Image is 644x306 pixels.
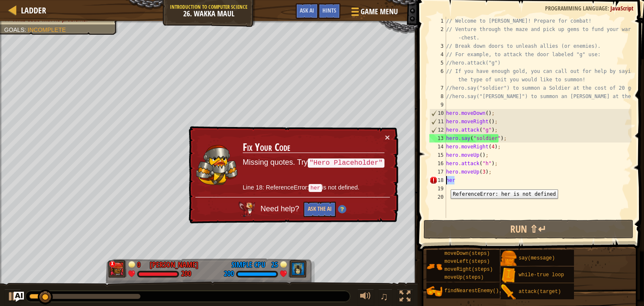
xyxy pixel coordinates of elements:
a: Ladder [17,5,46,16]
button: × [384,132,390,141]
div: 200 [224,270,234,278]
span: : [608,4,610,12]
span: findNearestEnemy() [444,288,499,294]
code: "Hero Placeholder" [308,158,384,168]
div: 5 [429,59,446,67]
span: Hints [322,6,336,14]
div: 2 [429,25,446,42]
div: 25 [270,259,278,267]
div: 12 [430,126,446,134]
img: portrait.png [501,267,517,283]
div: 9 [429,101,446,109]
span: Ask AI [300,6,314,14]
div: 7 [429,84,446,92]
div: 1 [429,17,446,25]
div: 19 [429,184,446,193]
img: thang_avatar_frame.png [108,260,127,277]
span: say(message) [519,255,555,261]
div: 3 [429,42,446,50]
div: 20 [429,193,446,201]
div: 15 [429,151,446,159]
button: Ask AI [296,3,318,19]
span: attack(target) [519,289,561,295]
button: Ask the AI [304,201,336,217]
img: portrait.png [426,259,442,275]
img: portrait.png [426,283,442,299]
img: portrait.png [501,251,517,267]
span: moveDown(steps) [444,251,490,257]
button: Ctrl + P: Play [4,289,21,306]
img: portrait.png [501,284,517,300]
p: Line 18: ReferenceError: is not defined. [243,183,384,193]
span: moveUp(steps) [444,275,484,280]
span: Programming language [545,4,608,12]
div: 200 [181,270,191,278]
button: Game Menu [345,3,403,23]
div: 11 [430,117,446,126]
button: Ask AI [14,292,24,302]
img: Hint [338,205,347,213]
div: 8 [429,92,446,101]
span: Need help? [261,205,301,213]
span: : [24,26,28,33]
span: Goals [4,26,24,33]
span: JavaScript [610,4,634,12]
img: AI [239,202,256,218]
div: 13 [429,134,446,143]
span: moveLeft(steps) [444,259,490,265]
button: Adjust volume [357,289,374,306]
span: Incomplete [28,26,66,33]
div: 17 [429,168,446,176]
div: Simple CPU [231,259,265,270]
button: Run ⇧↵ [423,220,634,239]
h3: Fix Your Code [242,141,384,153]
div: 6 [429,67,446,84]
span: ♫ [380,290,388,303]
div: 16 [429,159,446,168]
img: duck_senick.png [195,145,238,186]
p: Missing quotes. Try [243,157,384,169]
div: [PERSON_NAME] [150,259,198,270]
span: while-true loop [519,272,564,278]
code: her [309,184,322,192]
div: 10 [430,109,446,117]
div: 4 [429,50,446,59]
span: moveRight(steps) [444,267,493,272]
span: Game Menu [361,6,398,17]
div: 18 [429,176,446,184]
div: 0 [137,259,145,267]
span: Ladder [21,5,46,16]
button: ♫ [378,289,392,306]
div: x [109,261,116,267]
img: thang_avatar_frame.png [288,260,307,277]
div: 14 [429,143,446,151]
button: Toggle fullscreen [397,289,413,306]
